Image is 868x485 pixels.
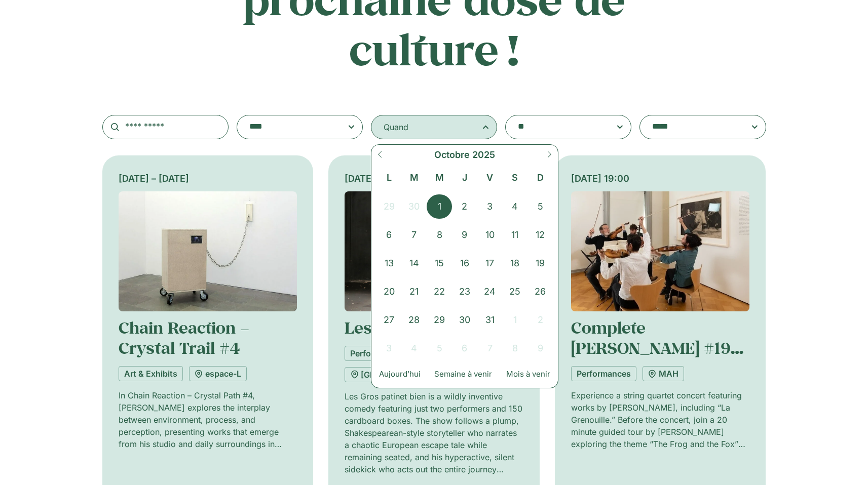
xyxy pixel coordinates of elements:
span: Octobre 4, 2025 [502,194,527,219]
span: Novembre 4, 2025 [402,336,427,360]
div: Quand [384,121,408,133]
span: Octobre 6, 2025 [376,223,402,247]
button: Semaine à venir [432,366,495,383]
span: Novembre 1, 2025 [502,308,527,332]
a: Chain Reaction – Crystal Trail #4 [119,317,249,358]
textarea: Search [249,120,330,134]
textarea: Search [652,120,733,134]
span: V [477,171,503,184]
a: Performances [345,346,410,361]
span: Octobre 23, 2025 [452,279,477,304]
a: [GEOGRAPHIC_DATA] [345,367,452,382]
span: Octobre 13, 2025 [376,251,402,275]
span: J [452,171,477,184]
span: 2025 [472,148,495,161]
span: Octobre 21, 2025 [402,279,427,304]
img: Coolturalia - Intégrale Haydn #19 par le Quatuor Terpsycordes [571,191,750,311]
span: Novembre 7, 2025 [477,336,503,360]
span: Octobre 31, 2025 [477,308,503,332]
span: L [376,171,402,184]
span: Octobre 20, 2025 [376,279,402,304]
textarea: Search [518,120,599,134]
span: Octobre 3, 2025 [477,194,503,219]
p: Les Gros patinet bien is a wildly inventive comedy featuring just two performers and 150 cardboar... [345,390,523,475]
span: Octobre 16, 2025 [452,251,477,275]
a: espace-L [189,366,247,381]
span: Novembre 2, 2025 [527,308,553,332]
span: Octobre 5, 2025 [527,194,553,219]
div: [DATE] 19:00 [571,172,750,185]
span: Octobre 29, 2025 [427,308,452,332]
span: Octobre 27, 2025 [376,308,402,332]
span: Novembre 9, 2025 [527,336,553,360]
p: In Chain Reaction – Crystal Path #4, [PERSON_NAME] explores the interplay between environment, pr... [119,389,297,450]
span: Octobre 19, 2025 [527,251,553,275]
img: Coolturalia - Chain Reaction – Crystal Path #4 [119,191,297,311]
span: Octobre 17, 2025 [477,251,503,275]
span: Novembre 6, 2025 [452,336,477,360]
span: Octobre 30, 2025 [452,308,477,332]
p: Experience a string quartet concert featuring works by [PERSON_NAME], including “La Grenouille.” ... [571,389,750,450]
span: Novembre 5, 2025 [427,336,452,360]
span: Octobre 18, 2025 [502,251,527,275]
span: Octobre 24, 2025 [477,279,503,304]
a: Les Gros patinent bien [345,317,522,338]
div: [DATE] – [DATE] [119,172,297,185]
span: Octobre 7, 2025 [402,223,427,247]
span: Octobre 22, 2025 [427,279,452,304]
span: Octobre 25, 2025 [502,279,527,304]
span: Octobre 8, 2025 [427,223,452,247]
span: Octobre 28, 2025 [402,308,427,332]
a: Complete [PERSON_NAME] #19 by the Terpsycordes Quartet [571,317,743,399]
button: Mois à venir [504,366,553,383]
div: [DATE] – [DATE] [345,172,523,185]
span: Octobre 10, 2025 [477,223,503,247]
span: Septembre 30, 2025 [402,194,427,219]
span: Octobre 26, 2025 [527,279,553,304]
span: Octobre 1, 2025 [427,194,452,219]
button: Aujourd’hui [376,366,423,383]
span: S [502,171,527,184]
span: M [402,171,427,184]
a: Performances [571,366,636,381]
span: Octobre 9, 2025 [452,223,477,247]
span: Novembre 8, 2025 [502,336,527,360]
span: M [427,171,452,184]
span: Octobre 15, 2025 [427,251,452,275]
a: MAH [643,366,684,381]
span: Octobre 11, 2025 [502,223,527,247]
span: Novembre 3, 2025 [376,336,402,360]
span: Octobre 2, 2025 [452,194,477,219]
span: Septembre 29, 2025 [376,194,402,219]
span: D [527,171,553,184]
a: Art & Exhibits [119,366,183,381]
span: Octobre 14, 2025 [402,251,427,275]
span: Octobre [434,148,470,161]
span: Octobre 12, 2025 [527,223,553,247]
